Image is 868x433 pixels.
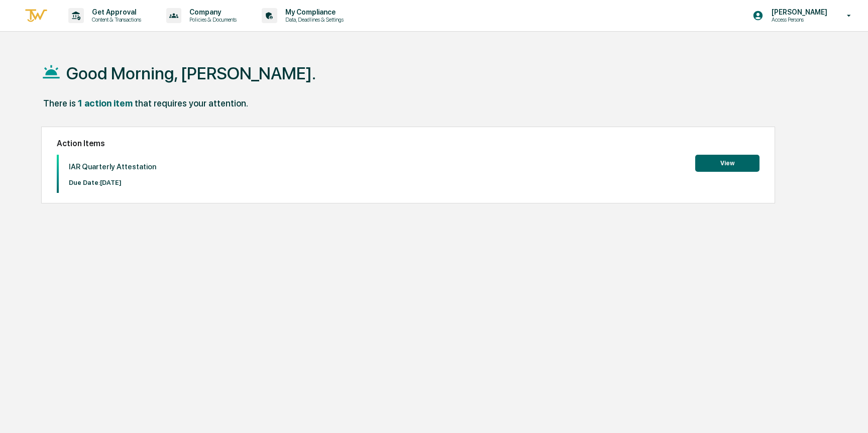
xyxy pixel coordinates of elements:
[695,155,759,172] button: View
[181,16,242,23] p: Policies & Documents
[764,16,832,23] p: Access Persons
[84,16,146,23] p: Content & Transactions
[764,8,832,16] p: [PERSON_NAME]
[277,8,349,16] p: My Compliance
[66,63,316,83] h1: Good Morning, [PERSON_NAME].
[69,179,156,186] p: Due Date: [DATE]
[84,8,146,16] p: Get Approval
[78,98,133,109] div: 1 action item
[695,158,759,167] a: View
[69,162,156,171] p: IAR Quarterly Attestation
[181,8,242,16] p: Company
[277,16,349,23] p: Data, Deadlines & Settings
[24,8,48,24] img: logo
[135,98,248,109] div: that requires your attention.
[43,98,76,109] div: There is
[57,139,760,148] h2: Action Items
